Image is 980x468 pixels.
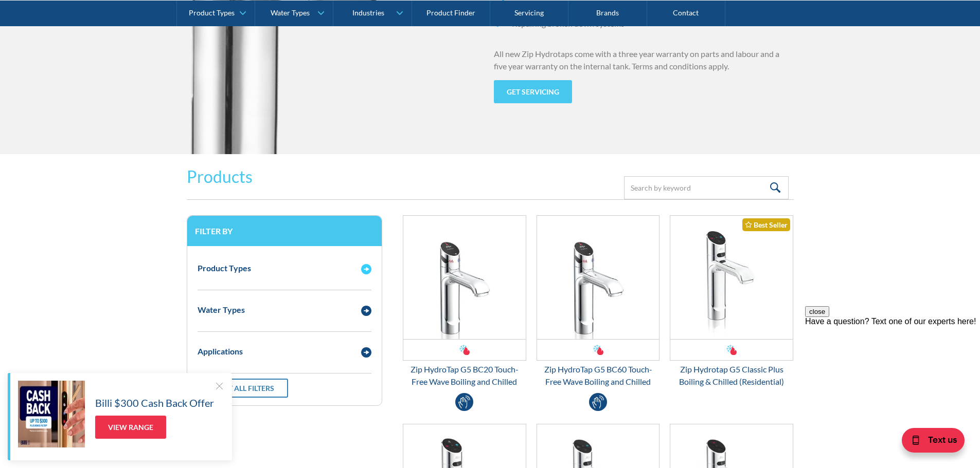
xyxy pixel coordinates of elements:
img: Zip HydroTap G5 BC60 Touch-Free Wave Boiling and Chilled [537,216,660,339]
img: Billi $300 Cash Back Offer [18,381,85,447]
a: Zip HydroTap G5 BC60 Touch-Free Wave Boiling and ChilledZip HydroTap G5 BC60 Touch-Free Wave Boil... [537,215,660,388]
div: Industries [352,8,384,17]
a: Reset all filters [198,379,288,398]
h3: Filter by [195,226,374,236]
h5: Billi $300 Cash Back Offer [95,395,214,410]
a: Zip Hydrotap G5 Classic Plus Boiling & Chilled (Residential)Best SellerZip Hydrotap G5 Classic Pl... [670,215,793,388]
p: All new Zip Hydrotaps come with a three year warranty on parts and labour and a five year warrant... [494,48,793,72]
img: Zip HydroTap G5 BC20 Touch-Free Wave Boiling and Chilled [403,216,526,339]
a: Zip HydroTap G5 BC20 Touch-Free Wave Boiling and ChilledZip HydroTap G5 BC20 Touch-Free Wave Boil... [403,215,526,388]
div: Applications [198,345,243,358]
input: Search by keyword [624,176,789,199]
div: Product Types [189,8,235,17]
a: View Range [95,416,166,439]
div: Zip HydroTap G5 BC60 Touch-Free Wave Boiling and Chilled [537,363,660,388]
a: Get servicing [494,80,572,103]
div: Water Types [198,304,245,316]
iframe: podium webchat widget prompt [805,306,980,429]
img: Zip Hydrotap G5 Classic Plus Boiling & Chilled (Residential) [670,216,793,339]
div: Product Types [198,262,251,274]
div: Zip Hydrotap G5 Classic Plus Boiling & Chilled (Residential) [670,363,793,388]
iframe: podium webchat widget bubble [877,417,980,468]
div: Water Types [271,8,310,17]
h2: Products [187,164,253,189]
div: Zip HydroTap G5 BC20 Touch-Free Wave Boiling and Chilled [403,363,526,388]
div: Best Seller [742,218,790,231]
